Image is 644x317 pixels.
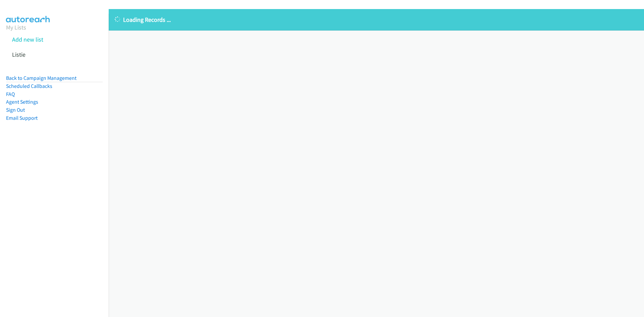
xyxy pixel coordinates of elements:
[6,99,38,105] a: Agent Settings
[6,23,26,31] a: My Lists
[115,15,638,24] p: Loading Records ...
[12,36,43,43] a: Add new list
[6,115,38,121] a: Email Support
[6,83,52,89] a: Scheduled Callbacks
[12,51,25,58] a: Listie
[6,75,76,81] a: Back to Campaign Management
[6,91,15,97] a: FAQ
[6,107,25,113] a: Sign Out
